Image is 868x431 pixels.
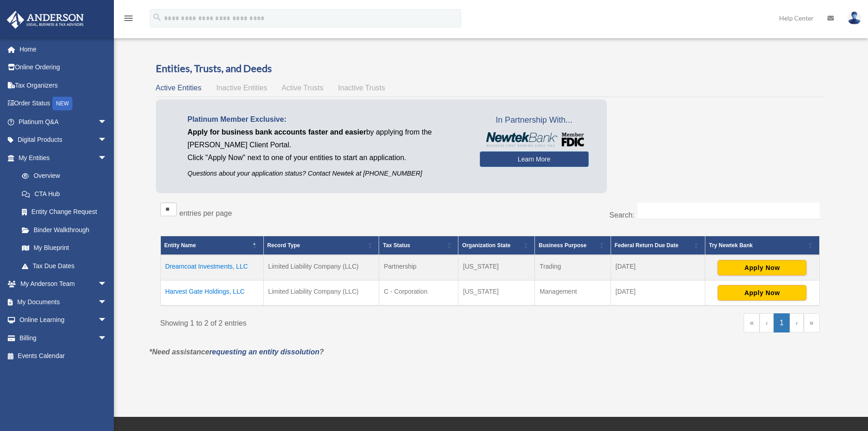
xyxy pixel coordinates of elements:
[535,255,611,280] td: Trading
[282,84,324,92] span: Active Trusts
[52,97,72,110] div: NEW
[156,84,201,92] span: Active Entities
[6,113,121,131] a: Platinum Q&Aarrow_drop_down
[160,255,263,280] td: Dreamcoat Investments, LLC
[156,62,824,76] h3: Entities, Trusts, and Deeds
[744,313,760,332] a: First
[13,185,116,203] a: CTA Hub
[379,280,458,306] td: C - Corporation
[609,211,634,219] label: Search:
[6,131,121,149] a: Digital Productsarrow_drop_down
[123,16,134,24] a: menu
[160,313,483,330] div: Showing 1 to 2 of 2 entries
[6,94,121,113] a: Order StatusNEW
[6,293,121,311] a: My Documentsarrow_drop_down
[804,313,820,332] a: Last
[611,236,705,255] th: Federal Return Due Date: Activate to sort
[458,236,535,255] th: Organization State: Activate to sort
[847,11,861,25] img: User Pic
[188,168,466,179] p: Questions about your application status? Contact Newtek at [PHONE_NUMBER]
[611,280,705,306] td: [DATE]
[123,13,134,24] i: menu
[267,242,300,249] span: Record Type
[458,255,535,280] td: [US_STATE]
[188,126,466,151] p: by applying from the [PERSON_NAME] Client Portal.
[480,113,589,128] span: In Partnership With...
[379,236,458,255] th: Tax Status: Activate to sort
[6,275,121,293] a: My Anderson Teamarrow_drop_down
[188,128,366,136] span: Apply for business bank accounts faster and easier
[164,242,196,249] span: Entity Name
[98,275,116,294] span: arrow_drop_down
[216,84,267,92] span: Inactive Entities
[379,255,458,280] td: Partnership
[263,236,379,255] th: Record Type: Activate to sort
[13,239,116,257] a: My Blueprint
[539,242,586,249] span: Business Purpose
[535,280,611,306] td: Management
[709,240,806,251] div: Try Newtek Bank
[98,311,116,330] span: arrow_drop_down
[263,255,379,280] td: Limited Liability Company (LLC)
[98,113,116,131] span: arrow_drop_down
[13,203,116,221] a: Entity Change Request
[160,280,263,306] td: Harvest Gate Holdings, LLC
[13,257,116,275] a: Tax Due Dates
[160,236,263,255] th: Entity Name: Activate to invert sorting
[4,11,87,29] img: Anderson Advisors Platinum Portal
[152,12,162,22] i: search
[149,348,324,356] em: *Need assistance ?
[180,209,232,217] label: entries per page
[462,242,510,249] span: Organization State
[6,347,121,365] a: Events Calendar
[615,242,678,249] span: Federal Return Due Date
[480,151,589,167] a: Learn More
[6,40,121,58] a: Home
[13,221,116,239] a: Binder Walkthrough
[535,236,611,255] th: Business Purpose: Activate to sort
[98,293,116,312] span: arrow_drop_down
[705,236,820,255] th: Try Newtek Bank : Activate to sort
[188,151,466,164] p: Click "Apply Now" next to one of your entities to start an application.
[98,149,116,167] span: arrow_drop_down
[98,131,116,150] span: arrow_drop_down
[13,167,112,185] a: Overview
[383,242,410,249] span: Tax Status
[98,329,116,348] span: arrow_drop_down
[338,84,385,92] span: Inactive Trusts
[790,313,804,332] a: Next
[263,280,379,306] td: Limited Liability Company (LLC)
[760,313,774,332] a: Previous
[6,311,121,329] a: Online Learningarrow_drop_down
[718,285,806,301] button: Apply Now
[611,255,705,280] td: [DATE]
[484,132,584,147] img: NewtekBankLogoSM.png
[209,348,319,356] a: requesting an entity dissolution
[718,260,806,275] button: Apply Now
[6,329,121,347] a: Billingarrow_drop_down
[6,58,121,77] a: Online Ordering
[458,280,535,306] td: [US_STATE]
[6,149,116,167] a: My Entitiesarrow_drop_down
[774,313,790,332] a: 1
[188,113,466,126] p: Platinum Member Exclusive:
[6,76,121,94] a: Tax Organizers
